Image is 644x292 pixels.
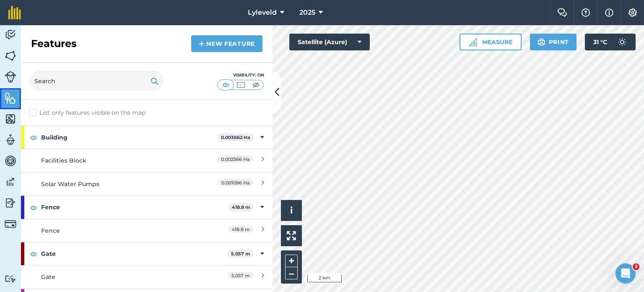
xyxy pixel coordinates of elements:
button: Measure [460,34,522,50]
a: Fence418.8 m [21,219,273,242]
div: Visibility: On [217,72,264,79]
img: A question mark icon [581,8,591,17]
img: svg+xml;base64,PHN2ZyB4bWxucz0iaHR0cDovL3d3dy53My5vcmcvMjAwMC9zdmciIHdpZHRoPSI1MCIgaGVpZ2h0PSI0MC... [221,81,231,89]
div: Gate5.057 m [21,242,273,265]
img: Ruler icon [469,38,477,46]
img: svg+xml;base64,PD94bWwgdmVyc2lvbj0iMS4wIiBlbmNvZGluZz0idXRmLTgiPz4KPCEtLSBHZW5lcmF0b3I6IEFkb2JlIE... [5,197,16,209]
label: List only features visible on the map [29,108,145,117]
img: svg+xml;base64,PHN2ZyB4bWxucz0iaHR0cDovL3d3dy53My5vcmcvMjAwMC9zdmciIHdpZHRoPSIxNCIgaGVpZ2h0PSIyNC... [199,39,205,49]
span: 3 [633,263,639,270]
button: + [285,255,298,267]
img: svg+xml;base64,PHN2ZyB4bWxucz0iaHR0cDovL3d3dy53My5vcmcvMjAwMC9zdmciIHdpZHRoPSI1NiIgaGVpZ2h0PSI2MC... [5,113,16,125]
button: i [281,200,302,221]
span: 5.057 m [228,272,253,279]
div: Facilities Block [41,156,190,165]
strong: 5.057 m [231,251,250,257]
img: svg+xml;base64,PHN2ZyB4bWxucz0iaHR0cDovL3d3dy53My5vcmcvMjAwMC9zdmciIHdpZHRoPSI1NiIgaGVpZ2h0PSI2MC... [5,92,16,104]
img: svg+xml;base64,PHN2ZyB4bWxucz0iaHR0cDovL3d3dy53My5vcmcvMjAwMC9zdmciIHdpZHRoPSI1MCIgaGVpZ2h0PSI0MC... [236,81,246,89]
img: svg+xml;base64,PD94bWwgdmVyc2lvbj0iMS4wIiBlbmNvZGluZz0idXRmLTgiPz4KPCEtLSBHZW5lcmF0b3I6IEFkb2JlIE... [5,218,16,230]
div: Gate [41,272,190,281]
div: Solar Water Pumps [41,179,190,189]
span: i [290,205,293,216]
img: Four arrows, one pointing top left, one top right, one bottom right and the last bottom left [287,231,296,240]
img: svg+xml;base64,PHN2ZyB4bWxucz0iaHR0cDovL3d3dy53My5vcmcvMjAwMC9zdmciIHdpZHRoPSIxNyIgaGVpZ2h0PSIxNy... [605,8,613,18]
img: svg+xml;base64,PHN2ZyB4bWxucz0iaHR0cDovL3d3dy53My5vcmcvMjAwMC9zdmciIHdpZHRoPSIxOCIgaGVpZ2h0PSIyNC... [30,203,37,213]
button: 31 °C [585,34,636,50]
iframe: Intercom live chat [615,263,636,284]
img: svg+xml;base64,PHN2ZyB4bWxucz0iaHR0cDovL3d3dy53My5vcmcvMjAwMC9zdmciIHdpZHRoPSIxOCIgaGVpZ2h0PSIyNC... [30,132,37,142]
img: svg+xml;base64,PD94bWwgdmVyc2lvbj0iMS4wIiBlbmNvZGluZz0idXRmLTgiPz4KPCEtLSBHZW5lcmF0b3I6IEFkb2JlIE... [5,176,16,188]
img: svg+xml;base64,PHN2ZyB4bWxucz0iaHR0cDovL3d3dy53My5vcmcvMjAwMC9zdmciIHdpZHRoPSIxOSIgaGVpZ2h0PSIyNC... [538,37,545,47]
a: Solar Water Pumps0.001096 Ha [21,172,273,195]
div: Fence418.8 m [21,196,273,218]
img: svg+xml;base64,PD94bWwgdmVyc2lvbj0iMS4wIiBlbmNvZGluZz0idXRmLTgiPz4KPCEtLSBHZW5lcmF0b3I6IEFkb2JlIE... [5,71,16,83]
button: – [285,267,298,279]
strong: 418.8 m [232,204,250,210]
div: Building0.003662 Ha [21,126,273,149]
button: Print [530,34,577,50]
strong: Fence [41,196,228,218]
img: svg+xml;base64,PD94bWwgdmVyc2lvbj0iMS4wIiBlbmNvZGluZz0idXRmLTgiPz4KPCEtLSBHZW5lcmF0b3I6IEFkb2JlIE... [614,34,631,50]
a: New feature [191,35,262,52]
a: Facilities Block0.002566 Ha [21,149,273,172]
img: svg+xml;base64,PD94bWwgdmVyc2lvbj0iMS4wIiBlbmNvZGluZz0idXRmLTgiPz4KPCEtLSBHZW5lcmF0b3I6IEFkb2JlIE... [5,29,16,41]
strong: 0.003662 Ha [221,134,250,140]
span: 0.002566 Ha [217,155,253,163]
img: svg+xml;base64,PHN2ZyB4bWxucz0iaHR0cDovL3d3dy53My5vcmcvMjAwMC9zdmciIHdpZHRoPSIxOSIgaGVpZ2h0PSIyNC... [151,76,158,86]
span: 2025 [299,8,315,18]
input: Search [29,71,164,91]
span: 31 ° C [593,34,607,50]
img: svg+xml;base64,PHN2ZyB4bWxucz0iaHR0cDovL3d3dy53My5vcmcvMjAwMC9zdmciIHdpZHRoPSI1MCIgaGVpZ2h0PSI0MC... [251,81,261,89]
strong: Building [41,126,217,149]
img: A cog icon [628,8,638,17]
img: svg+xml;base64,PHN2ZyB4bWxucz0iaHR0cDovL3d3dy53My5vcmcvMjAwMC9zdmciIHdpZHRoPSIxOCIgaGVpZ2h0PSIyNC... [30,249,37,259]
button: Satellite (Azure) [289,34,370,50]
strong: Gate [41,242,227,265]
a: Gate5.057 m [21,265,273,288]
img: fieldmargin Logo [8,6,21,19]
h2: Features [31,37,77,50]
img: svg+xml;base64,PHN2ZyB4bWxucz0iaHR0cDovL3d3dy53My5vcmcvMjAwMC9zdmciIHdpZHRoPSI1NiIgaGVpZ2h0PSI2MC... [5,50,16,62]
img: svg+xml;base64,PD94bWwgdmVyc2lvbj0iMS4wIiBlbmNvZGluZz0idXRmLTgiPz4KPCEtLSBHZW5lcmF0b3I6IEFkb2JlIE... [5,155,16,167]
span: 0.001096 Ha [218,179,253,186]
span: Lyleveld [248,8,277,18]
img: Two speech bubbles overlapping with the left bubble in the forefront [557,8,567,17]
span: 418.8 m [228,226,253,233]
div: Fence [41,226,190,235]
img: svg+xml;base64,PD94bWwgdmVyc2lvbj0iMS4wIiBlbmNvZGluZz0idXRmLTgiPz4KPCEtLSBHZW5lcmF0b3I6IEFkb2JlIE... [5,275,16,283]
img: svg+xml;base64,PD94bWwgdmVyc2lvbj0iMS4wIiBlbmNvZGluZz0idXRmLTgiPz4KPCEtLSBHZW5lcmF0b3I6IEFkb2JlIE... [5,134,16,146]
